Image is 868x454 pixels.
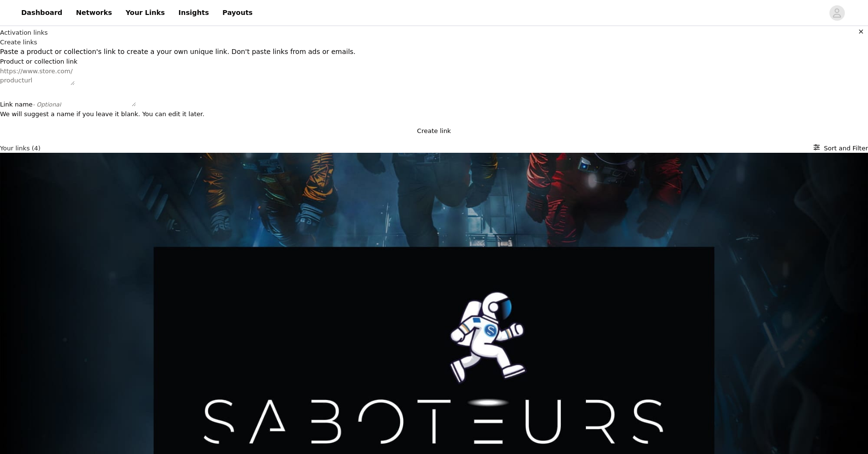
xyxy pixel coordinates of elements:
[173,2,215,24] a: Insights
[814,144,868,153] button: Sort and Filter
[33,101,61,108] span: - Optional
[15,2,68,24] a: Dashboard
[120,2,171,24] a: Your Links
[70,2,118,24] a: Networks
[217,2,258,24] a: Payouts
[832,5,841,21] div: avatar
